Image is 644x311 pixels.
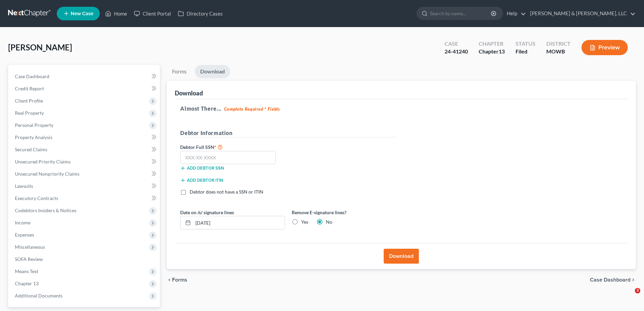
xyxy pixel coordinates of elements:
input: Search by name... [430,7,492,20]
a: Help [503,7,526,20]
a: Forms [167,65,192,78]
span: Personal Property [15,122,53,128]
label: Date on /s/ signature lines [180,209,234,216]
div: Filed [516,48,535,55]
span: Expenses [15,232,34,238]
input: XXX-XX-XXXX [180,151,276,164]
span: Real Property [15,110,44,116]
div: Status [516,40,535,48]
span: 13 [499,48,505,54]
label: Debtor does not have a SSN or ITIN [190,188,263,195]
a: SOFA Review [9,253,160,265]
h5: Debtor Information [180,129,397,137]
span: Additional Documents [15,293,63,298]
div: Download [175,89,203,97]
a: Directory Cases [174,7,226,20]
button: chevron_left Forms [167,277,196,283]
a: Download [195,65,230,78]
label: Debtor Full SSN [177,143,288,151]
label: Remove E-signature lines? [292,209,397,216]
label: Yes [301,219,308,225]
input: MM/DD/YYYY [193,216,285,229]
span: Means Test [15,268,38,274]
a: Secured Claims [9,143,160,156]
a: Unsecured Nonpriority Claims [9,168,160,180]
span: Income [15,220,30,225]
strong: Complete Required * Fields [224,106,280,112]
a: Unsecured Priority Claims [9,156,160,168]
a: Case Dashboard [9,70,160,83]
a: Executory Contracts [9,192,160,204]
h5: Almost There... [180,105,622,113]
div: Chapter [479,48,505,55]
label: No [326,219,332,225]
a: [PERSON_NAME] & [PERSON_NAME], LLC [527,7,636,20]
a: Case Dashboard chevron_right [590,277,636,283]
a: Lawsuits [9,180,160,192]
span: Secured Claims [15,147,47,152]
span: Codebtors Insiders & Notices [15,207,76,213]
span: New Case [71,11,93,16]
a: Client Portal [130,7,174,20]
span: Unsecured Nonpriority Claims [15,171,79,177]
span: 3 [635,288,640,293]
button: Preview [581,40,628,55]
span: Credit Report [15,86,44,91]
a: Property Analysis [9,131,160,143]
span: Chapter 13 [15,281,39,286]
div: Case [445,40,468,48]
span: [PERSON_NAME] [8,42,72,52]
iframe: Intercom live chat [621,288,637,304]
button: Add debtor SSN [180,165,224,171]
span: Client Profile [15,98,43,104]
span: SOFA Review [15,256,43,262]
div: Chapter [479,40,505,48]
span: Forms [172,277,187,283]
a: Home [102,7,130,20]
span: Case Dashboard [15,73,49,79]
i: chevron_left [167,277,172,283]
div: District [546,40,571,48]
span: Property Analysis [15,134,52,140]
button: Add debtor ITIN [180,178,223,183]
span: Unsecured Priority Claims [15,159,71,164]
i: chevron_right [630,277,636,283]
div: MOWB [546,48,571,55]
div: 24-41240 [445,48,468,55]
span: Case Dashboard [590,277,630,283]
a: Credit Report [9,83,160,95]
span: Miscellaneous [15,244,45,250]
span: Executory Contracts [15,195,58,201]
button: Download [384,249,419,264]
span: Lawsuits [15,183,33,189]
